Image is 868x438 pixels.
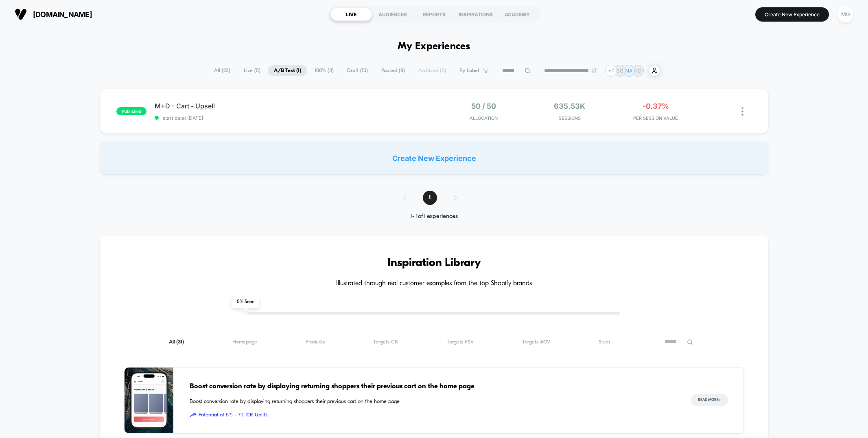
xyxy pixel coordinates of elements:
div: AUDIENCES [372,8,413,21]
span: Sessions [529,115,611,121]
span: 1 [423,191,437,205]
span: Targets PSV [447,339,474,345]
span: Boost conversion rate by displaying returning shoppers their previous cart on the home page [190,398,674,406]
div: 1 - 1 of 1 experiences [395,213,473,220]
span: start date: [DATE] [155,115,433,121]
span: All ( 23 ) [208,65,236,76]
img: Boost conversion rate by displaying returning shoppers their previous cart on the home page [125,368,173,433]
span: 100% ( 4 ) [308,65,340,76]
span: Products [306,339,325,345]
span: Boost conversion rate by displaying returning shoppers their previous cart on the home page [190,381,674,392]
span: ( 31 ) [176,339,184,345]
h3: Inspiration Library [124,257,743,270]
span: published [116,107,146,115]
button: Read More> [691,394,728,406]
span: Potential of 5% - 7% CR Uplift. [190,411,674,419]
p: NA [625,68,632,74]
div: LIVE [330,8,372,21]
div: INSPIRATIONS [455,8,496,21]
span: 0 % Seen [232,296,259,308]
span: A/B Test ( 1 ) [268,65,307,76]
span: Targets CR [373,339,398,345]
span: [DOMAIN_NAME] [33,10,92,19]
h4: Illustrated through real customer examples from the top Shopify brands [124,280,743,288]
span: Allocation [470,115,498,121]
div: REPORTS [413,8,455,21]
span: 635.53k [554,102,585,110]
button: MG [835,6,856,23]
span: Live ( 5 ) [238,65,267,76]
span: M+D - Cart - Upsell [155,102,433,110]
span: 50 / 50 [471,102,496,110]
span: PER SESSION VALUE [614,115,697,121]
span: Targets AOV [522,339,550,345]
img: Visually logo [15,8,27,20]
button: [DOMAIN_NAME] [12,8,94,21]
img: end [592,68,597,73]
img: close [741,107,743,116]
div: Create New Experience [100,142,768,174]
h1: My Experiences [398,41,470,53]
span: Paused ( 8 ) [375,65,411,76]
p: TC [634,68,641,74]
span: All [169,339,184,345]
div: + 7 [605,65,617,77]
span: Homepage [232,339,257,345]
button: Create New Experience [755,7,829,22]
div: MG [837,7,853,22]
span: Draft ( 10 ) [341,65,374,76]
span: By Label [459,68,479,74]
span: Seen [599,339,610,345]
span: -0.37% [643,102,669,110]
div: ACADEMY [496,8,538,21]
p: SG [617,68,623,74]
